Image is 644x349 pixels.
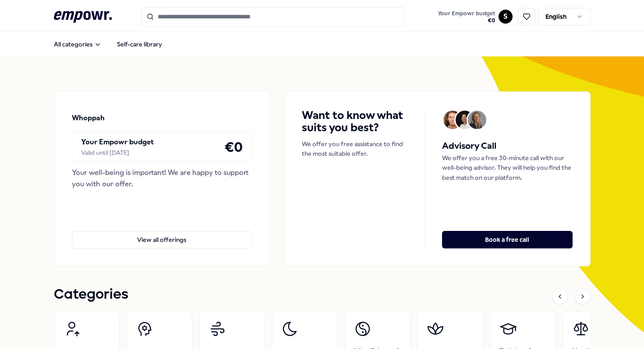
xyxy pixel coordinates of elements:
[110,35,169,53] a: Self-care library
[47,35,169,53] nav: Main
[302,139,406,159] p: We offer you free assistance to find the most suitable offer.
[142,7,404,26] input: Search for products, categories or subcategories
[72,167,252,189] div: Your well-being is important! We are happy to support you with our offer.
[72,112,105,124] p: Whoppah
[302,109,406,134] h4: Want to know what suits you best?
[438,17,495,24] span: € 0
[54,284,128,306] h1: Categories
[81,136,154,148] p: Your Empowr budget
[81,148,154,157] div: Valid until [DATE]
[499,10,513,24] button: S
[442,231,573,248] button: Book a free call
[72,231,252,248] button: View all offerings
[442,153,573,182] p: We offer you a free 30-minute call with our well-being advisor. They will help you find the best ...
[434,7,499,26] a: Your Empowr budget€0
[72,217,252,248] a: View all offerings
[436,8,497,26] button: Your Empowr budget€0
[443,111,462,129] img: Avatar
[224,136,243,158] h4: € 0
[442,139,573,153] h5: Advisory Call
[468,111,486,129] img: Avatar
[438,10,495,17] span: Your Empowr budget
[456,111,474,129] img: Avatar
[47,35,108,53] button: All categories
